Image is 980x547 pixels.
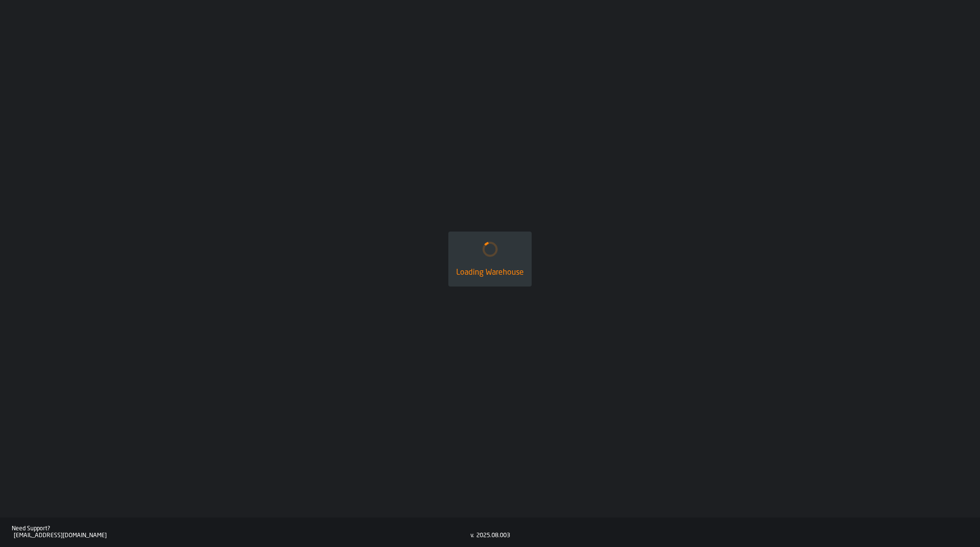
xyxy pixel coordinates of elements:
div: Need Support? [12,525,470,532]
div: v. [470,532,474,539]
a: Need Support?[EMAIL_ADDRESS][DOMAIN_NAME] [12,525,470,539]
div: 2025.08.003 [476,532,510,539]
div: [EMAIL_ADDRESS][DOMAIN_NAME] [14,532,470,539]
div: Loading Warehouse [456,267,524,279]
